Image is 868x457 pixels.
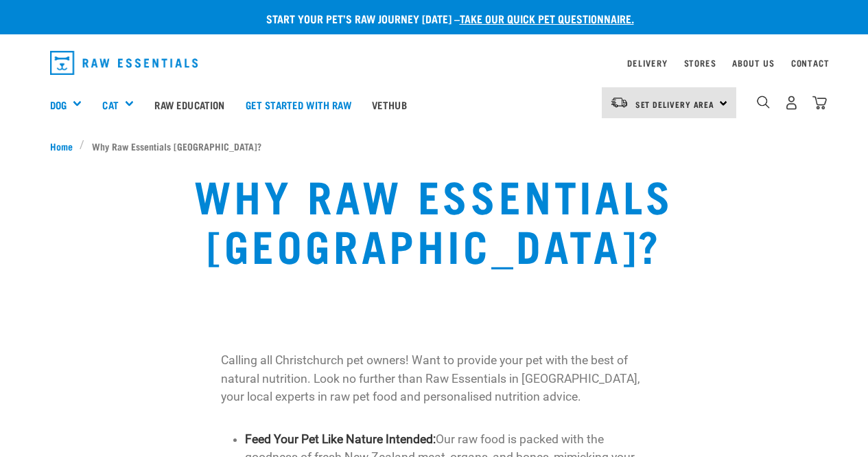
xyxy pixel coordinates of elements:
[144,77,235,132] a: Raw Education
[460,15,634,21] a: take our quick pet questionnaire.
[362,77,417,132] a: Vethub
[684,60,716,65] a: Stores
[791,60,830,65] a: Contact
[50,51,198,75] img: Raw Essentials Logo
[235,77,362,132] a: Get started with Raw
[732,60,774,65] a: About Us
[635,102,715,107] span: Set Delivery Area
[50,139,80,153] a: Home
[221,351,647,405] p: Calling all Christchurch pet owners! Want to provide your pet with the best of natural nutrition....
[757,96,770,109] img: home-icon-1@2x.png
[812,96,827,110] img: home-icon@2x.png
[102,97,118,113] a: Cat
[610,96,629,109] img: van-moving.png
[245,432,436,446] strong: Feed Your Pet Like Nature Intended:
[50,97,67,113] a: Dog
[50,139,819,153] nav: breadcrumbs
[39,45,830,80] nav: dropdown navigation
[627,60,667,65] a: Delivery
[784,96,799,110] img: user.png
[169,170,699,269] h1: Why Raw Essentials [GEOGRAPHIC_DATA]?
[50,139,73,153] span: Home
